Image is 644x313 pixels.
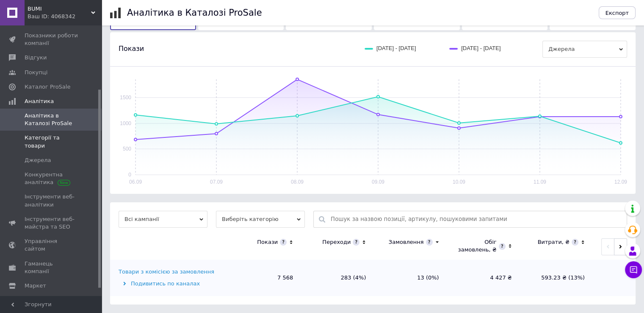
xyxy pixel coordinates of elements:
span: Всі кампанії [119,211,207,228]
span: BUMI [28,5,91,13]
text: 09.09 [372,179,384,185]
div: Покази [257,238,278,246]
input: Пошук за назвою позиції, артикулу, пошуковими запитами [331,211,622,227]
div: Переходи [322,238,351,246]
text: 11.09 [533,179,546,185]
text: 500 [123,146,131,152]
span: Гаманець компанії [25,260,78,275]
span: Експорт [605,10,629,16]
span: Джерела [25,156,51,164]
span: Виберіть категорію [216,211,305,228]
text: 06.09 [129,179,142,185]
div: Обіг замовлень, ₴ [456,238,497,254]
div: Замовлення [389,238,424,246]
span: Інструменти веб-майстра та SEO [25,215,78,231]
span: Аналітика в Каталозі ProSale [25,112,78,127]
text: 1000 [120,120,131,126]
h1: Аналітика в Каталозі ProSale [127,8,262,18]
button: Експорт [599,6,636,19]
td: 7 568 [229,260,301,296]
span: Відгуки [25,54,47,61]
span: Управління сайтом [25,238,78,253]
text: 07.09 [210,179,223,185]
button: Чат з покупцем [625,261,642,278]
span: Покупці [25,69,47,76]
span: Показники роботи компанії [25,32,78,47]
span: Категорії та товари [25,134,78,149]
td: 4 427 ₴ [448,260,520,296]
td: 283 (4%) [301,260,374,296]
text: 12.09 [614,179,627,185]
td: 13 (0%) [374,260,447,296]
span: Аналітика [25,98,54,105]
div: Ваш ID: 4068342 [28,13,102,20]
div: Витрати, ₴ [537,238,569,246]
span: Джерела [542,41,627,58]
span: Каталог ProSale [25,83,70,91]
text: 10.09 [453,179,465,185]
td: 593.23 ₴ (13%) [520,260,593,296]
div: Товари з комісією за замовлення [119,268,214,276]
div: Подивитись по каналах [119,280,227,288]
span: Покази [119,44,144,53]
text: 08.09 [291,179,304,185]
text: 0 [128,172,131,178]
span: Конкурентна аналітика [25,171,78,186]
text: 1500 [120,95,131,101]
span: Інструменти веб-аналітики [25,193,78,208]
span: Маркет [25,282,46,290]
